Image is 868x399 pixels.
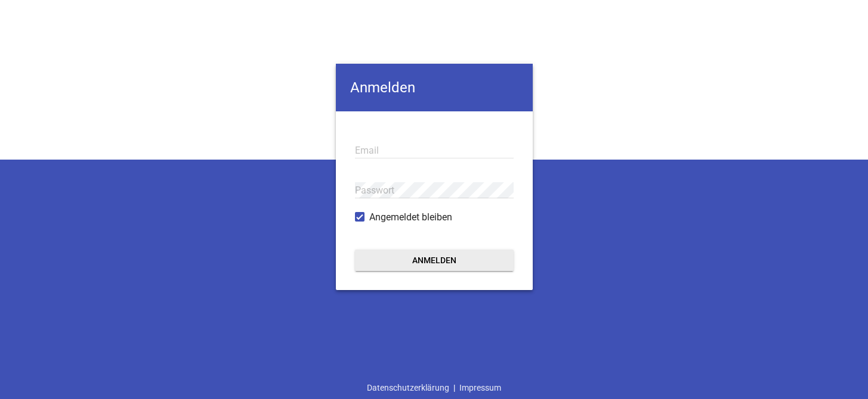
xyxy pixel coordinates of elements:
[455,376,505,399] a: Impressum
[355,250,514,271] button: Anmelden
[363,376,505,399] div: |
[369,210,452,225] span: Angemeldet bleiben
[336,64,533,111] h4: Anmelden
[363,376,453,399] a: Datenschutzerklärung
